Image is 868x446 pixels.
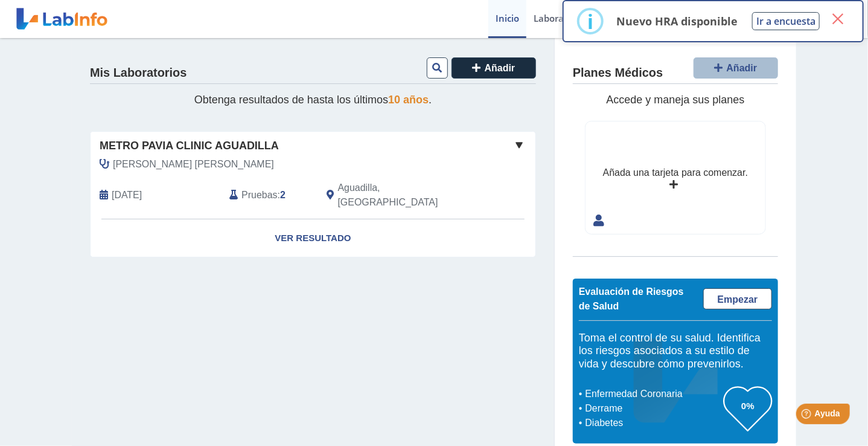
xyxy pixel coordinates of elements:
span: Aguadilla, PR [338,181,471,210]
span: Añadir [485,63,515,73]
span: Empezar [718,294,758,305]
button: Añadir [694,57,778,79]
span: Metro Pavia Clinic Aguadilla [100,138,279,154]
button: Añadir [452,57,536,79]
a: Empezar [703,288,772,309]
span: Henriquez Crespo, Marie [113,157,274,172]
span: 2025-02-03 [112,188,142,202]
div: Añada una tarjeta para comenzar. [603,166,748,180]
span: Obtenga resultados de hasta los últimos . [194,94,432,106]
h4: Planes Médicos [573,66,663,80]
button: Ir a encuesta [752,12,820,30]
span: Pruebas [241,188,277,202]
button: Close this dialog [827,8,849,30]
h3: 0% [724,398,772,413]
div: i [587,10,593,32]
h4: Mis Laboratorios [90,66,187,80]
h5: Toma el control de su salud. Identifica los riesgos asociados a su estilo de vida y descubre cómo... [579,332,772,371]
span: 10 años [388,94,429,106]
li: Derrame [582,401,724,416]
span: Añadir [727,63,758,73]
span: Accede y maneja sus planes [606,94,744,106]
div: : [220,181,318,210]
li: Diabetes [582,416,724,430]
p: Nuevo HRA disponible [616,14,738,28]
span: Evaluación de Riesgos de Salud [579,286,684,311]
li: Enfermedad Coronaria [582,387,724,401]
a: Ver Resultado [91,219,535,257]
b: 2 [280,190,286,200]
iframe: Help widget launcher [761,399,855,433]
